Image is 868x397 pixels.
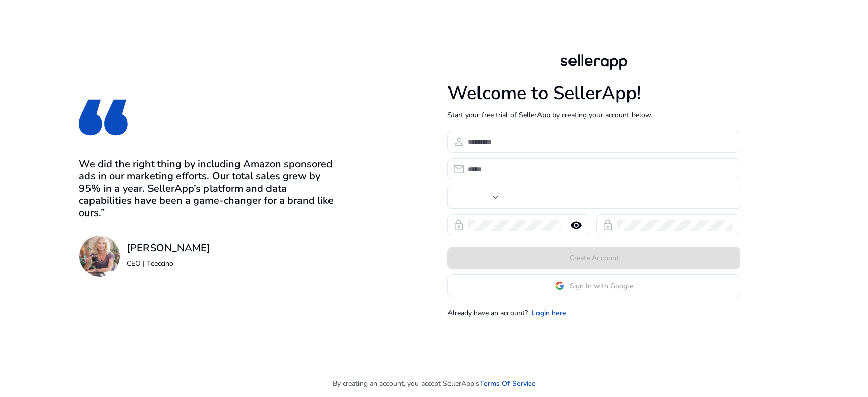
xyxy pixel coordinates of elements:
p: CEO | Teeccino [127,258,211,269]
mat-icon: remove_red_eye [564,219,588,231]
p: Already have an account? [447,308,528,318]
span: person [453,136,465,148]
h3: [PERSON_NAME] [127,242,211,254]
span: lock [453,219,465,231]
span: lock [602,219,614,231]
h3: We did the right thing by including Amazon sponsored ads in our marketing efforts. Our total sale... [79,158,339,219]
a: Login here [532,308,566,318]
h1: Welcome to SellerApp! [447,82,740,104]
a: Terms Of Service [480,378,536,389]
span: email [453,163,465,175]
p: Start your free trial of SellerApp by creating your account below. [447,110,740,120]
